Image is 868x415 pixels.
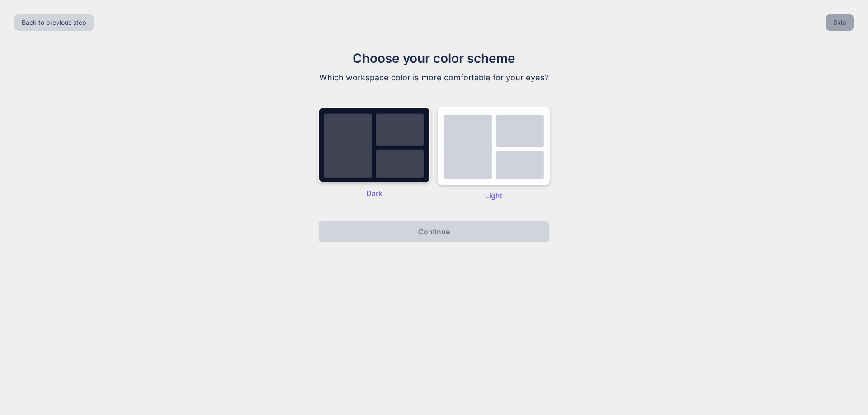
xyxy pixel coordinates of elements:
[318,221,550,242] button: Continue
[438,107,550,185] img: dark
[14,14,94,31] button: Back to previous step
[438,190,550,201] p: Light
[826,14,854,31] button: Skip
[282,49,586,68] h1: Choose your color scheme
[318,188,430,199] p: Dark
[418,226,450,237] p: Continue
[318,107,430,182] img: dark
[282,71,586,84] p: Which workspace color is more comfortable for your eyes?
